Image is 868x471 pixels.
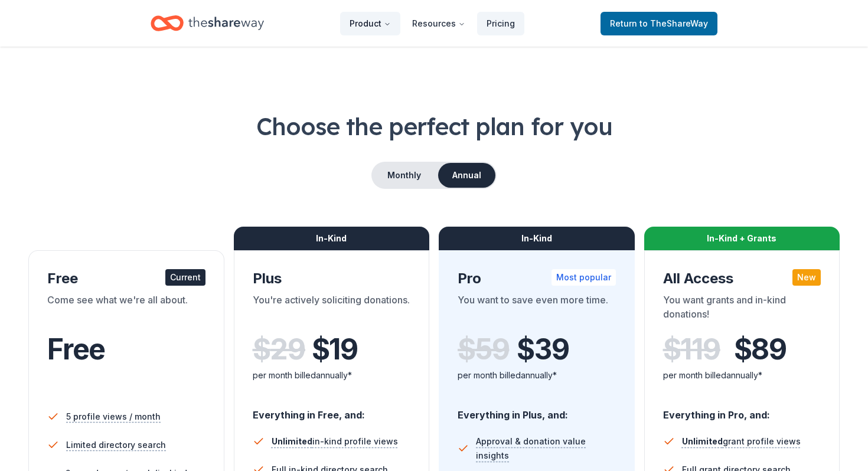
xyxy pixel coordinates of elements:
[47,269,205,288] div: Free
[552,269,616,286] div: Most popular
[312,333,358,366] span: $ 19
[792,269,821,286] div: New
[458,269,616,288] div: Pro
[234,227,430,250] div: In-Kind
[458,293,616,326] div: You want to save even more time.
[734,333,787,366] span: $ 89
[663,368,821,382] div: per month billed annually*
[28,110,840,143] h1: Choose the perfect plan for you
[439,227,635,250] div: In-Kind
[458,368,616,382] div: per month billed annually*
[517,333,569,366] span: $ 39
[253,269,411,288] div: Plus
[682,436,801,446] span: grant profile views
[438,163,495,188] button: Annual
[644,227,840,250] div: In-Kind + Grants
[639,18,708,28] span: to TheShareWay
[403,12,475,35] button: Resources
[47,332,105,367] span: Free
[476,434,615,463] span: Approval & donation value insights
[477,12,524,35] a: Pricing
[663,293,821,326] div: You want grants and in-kind donations!
[272,436,312,446] span: Unlimited
[272,436,398,446] span: in-kind profile views
[66,410,161,424] span: 5 profile views / month
[458,398,616,423] div: Everything in Plus, and:
[253,398,411,423] div: Everything in Free, and:
[165,269,205,286] div: Current
[253,368,411,382] div: per month billed annually*
[610,17,708,31] span: Return
[373,163,436,188] button: Monthly
[253,293,411,326] div: You're actively soliciting donations.
[66,438,166,452] span: Limited directory search
[663,269,821,288] div: All Access
[340,12,400,35] button: Product
[47,293,205,326] div: Come see what we're all about.
[151,9,264,37] a: Home
[682,436,723,446] span: Unlimited
[340,9,524,37] nav: Main
[601,12,717,35] a: Returnto TheShareWay
[663,398,821,423] div: Everything in Pro, and:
